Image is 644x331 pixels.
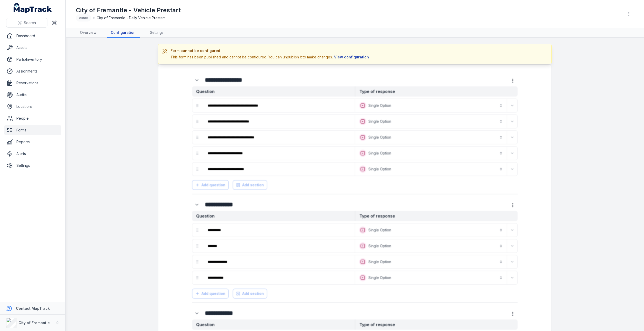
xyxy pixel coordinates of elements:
a: Audits [4,90,61,100]
a: Configuration [107,28,140,38]
a: People [4,113,61,123]
a: Alerts [4,149,61,159]
a: MapTrack [14,3,52,13]
a: Forms [4,125,61,135]
a: Locations [4,101,61,112]
a: Reservations [4,78,61,88]
div: This form has been published and cannot be configured. You can unpublish it to make changes. [170,54,370,60]
div: Asset [76,14,91,22]
strong: City of Fremantle [18,320,50,325]
h3: Form cannot be configured [170,48,370,53]
a: Parts/Inventory [4,54,61,65]
a: Dashboard [4,31,61,41]
a: Overview [76,28,100,38]
strong: Contact MapTrack [16,306,50,311]
a: Settings [146,28,168,38]
h1: City of Fremantle - Vehicle Prestart [76,6,181,14]
button: View configuration [333,54,370,60]
button: Search [6,18,47,28]
a: Settings [4,160,61,171]
a: Assignments [4,66,61,76]
span: Search [24,20,36,25]
a: Assets [4,43,61,53]
a: Reports [4,137,61,147]
span: City of Fremantle - Daily Vehicle Prestart [97,15,165,20]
